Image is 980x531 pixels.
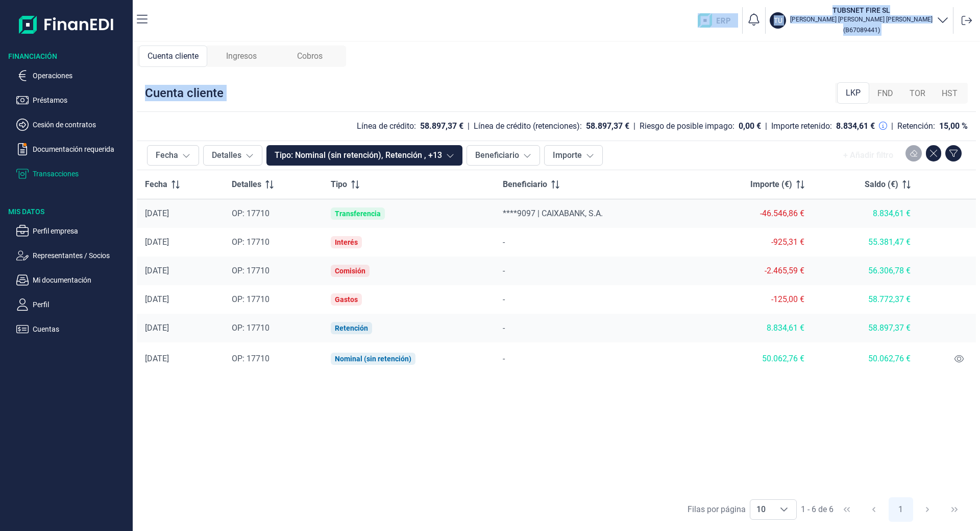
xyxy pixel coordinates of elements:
[335,267,365,275] div: Comisión
[790,5,933,15] h3: TUBSNET FIRE SL
[869,83,901,104] div: FND
[145,178,167,191] span: Fecha
[821,323,911,333] div: 58.897,37 €
[33,249,129,262] p: Representantes / Socios
[331,178,347,191] span: Tipo
[701,237,804,247] div: -925,31 €
[232,209,269,218] span: OP: 17710
[335,210,381,218] div: Transferencia
[862,497,886,522] button: Previous Page
[147,145,199,166] button: Fecha
[207,45,276,67] div: Ingresos
[750,500,772,519] span: 10
[145,237,215,247] div: [DATE]
[145,209,215,219] div: [DATE]
[33,94,129,106] p: Préstamos
[33,225,129,237] p: Perfil empresa
[16,274,129,286] button: Mi documentación
[901,83,934,104] div: TOR
[335,295,358,304] div: Gastos
[633,120,635,132] div: |
[774,15,782,26] p: TU
[33,143,129,155] p: Documentación requerida
[843,26,880,34] small: Copiar cif
[232,178,261,191] span: Detalles
[846,87,861,99] span: LKP
[889,497,913,522] button: Page 1
[16,119,129,131] button: Cesión de contratos
[701,209,804,219] div: -46.546,86 €
[790,15,933,24] p: [PERSON_NAME] [PERSON_NAME] [PERSON_NAME]
[688,503,746,516] div: Filas por página
[33,70,129,82] p: Operaciones
[297,50,323,62] span: Cobros
[145,294,215,305] div: [DATE]
[232,323,269,333] span: OP: 17710
[16,168,129,180] button: Transacciones
[821,354,911,364] div: 50.062,76 €
[16,225,129,237] button: Perfil empresa
[821,266,911,276] div: 56.306,78 €
[232,237,269,247] span: OP: 17710
[640,121,734,131] div: Riesgo de posible impago:
[544,145,603,166] button: Importe
[939,121,968,131] div: 15,00 %
[232,266,269,275] span: OP: 17710
[503,354,505,363] span: -
[335,355,411,363] div: Nominal (sin retención)
[16,94,129,106] button: Préstamos
[771,121,832,131] div: Importe retenido:
[232,354,269,363] span: OP: 17710
[19,8,114,41] img: Logo de aplicación
[765,120,767,132] div: |
[934,83,966,104] div: HST
[739,121,761,131] div: 0,00 €
[821,294,911,305] div: 58.772,37 €
[701,354,804,364] div: 50.062,76 €
[203,145,262,166] button: Detalles
[232,294,269,304] span: OP: 17710
[148,50,199,62] span: Cuenta cliente
[942,87,958,100] span: HST
[145,85,224,101] div: Cuenta cliente
[33,168,129,180] p: Transacciones
[16,323,129,335] button: Cuentas
[145,266,215,276] div: [DATE]
[821,237,911,247] div: 55.381,47 €
[877,87,893,100] span: FND
[276,45,344,67] div: Cobros
[335,324,368,332] div: Retención
[942,497,967,522] button: Last Page
[226,50,257,62] span: Ingresos
[335,238,358,246] div: Interés
[16,249,129,262] button: Representantes / Socios
[701,266,804,276] div: -2.465,59 €
[865,178,898,191] span: Saldo (€)
[503,237,505,247] span: -
[836,121,875,131] div: 8.834,61 €
[33,119,129,131] p: Cesión de contratos
[467,145,540,166] button: Beneficiario
[145,354,215,364] div: [DATE]
[33,323,129,335] p: Cuentas
[474,121,582,131] div: Línea de crédito (retenciones):
[266,145,462,166] button: Tipo: Nominal (sin retención), Retención , +13
[915,497,940,522] button: Next Page
[503,323,505,333] span: -
[139,45,207,67] div: Cuenta cliente
[503,294,505,304] span: -
[698,13,738,28] img: erp
[837,82,869,104] div: LKP
[801,505,834,514] span: 1 - 6 de 6
[891,120,893,132] div: |
[586,121,629,131] div: 58.897,37 €
[503,178,547,191] span: Beneficiario
[835,497,859,522] button: First Page
[750,178,792,191] span: Importe (€)
[701,294,804,305] div: -125,00 €
[701,323,804,333] div: 8.834,61 €
[468,120,470,132] div: |
[33,298,129,311] p: Perfil
[357,121,416,131] div: Línea de crédito:
[772,500,796,519] div: Choose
